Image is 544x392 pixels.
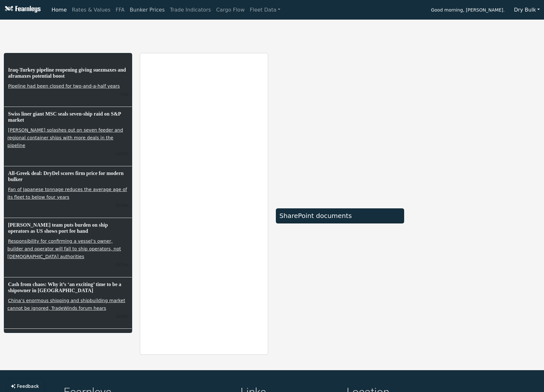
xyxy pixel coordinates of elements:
a: China’s enormous shipping and shipbuilding market cannot be ignored, TradeWinds forum hears [7,297,125,311]
small: 06/10/2025, 09:13:12 [115,151,129,156]
a: FFA [113,4,127,16]
a: Fan of Japanese tonnage reduces the average age of its fleet to below four years [7,186,127,200]
h6: Swiss liner giant MSC seals seven-ship raid on S&P market [7,110,129,124]
iframe: market overview TradingView widget [276,53,404,201]
span: Good morning, [PERSON_NAME]. [431,5,504,16]
a: Cargo Flow [213,4,247,16]
h6: Iraq-Turkey pipeline reopening giving suezmaxes and aframaxes potential boost [7,66,129,80]
a: Rates & Values [69,4,113,16]
small: 06/10/2025, 08:35:11 [115,203,129,208]
img: Fearnleys Logo [3,6,41,14]
small: 06/10/2025, 07:57:24 [115,262,129,267]
h6: Hanwha Ocean claims a world first on sea trials with LNG ship-to-ship transfer [7,332,129,345]
iframe: report archive [140,53,268,354]
button: Dry Bulk [510,4,544,16]
div: SharePoint documents [279,212,401,220]
h6: All-Greek deal: DryDel scores firm price for modern bulker [7,170,129,183]
a: [PERSON_NAME] splashes out on seven feeder and regional container ships with more deals in the pi... [7,127,123,149]
h6: Cash from chaos: Why it’s ‘an exciting’ time to be a shipowner in [GEOGRAPHIC_DATA] [7,281,129,294]
small: 06/10/2025, 09:33:32 [120,91,129,97]
a: Bunker Prices [127,4,167,16]
a: Responsibility for confirming a vessel’s owner, builder and operator will fall to ship operators,... [7,238,121,260]
a: Pipeline had been closed for two-and-a-half years [7,83,121,89]
iframe: mini symbol-overview TradingView widget [412,53,540,124]
iframe: mini symbol-overview TradingView widget [412,130,540,201]
iframe: mini symbol-overview TradingView widget [412,284,540,355]
a: Home [49,4,69,16]
iframe: tickers TradingView widget [4,22,540,45]
a: Fleet Data [247,4,283,16]
h6: [PERSON_NAME] team puts burden on ship operators as US shows port fee hand [7,221,129,235]
iframe: mini symbol-overview TradingView widget [412,207,540,278]
small: 06/10/2025, 07:40:23 [115,314,129,319]
a: Trade Indicators [167,4,213,16]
